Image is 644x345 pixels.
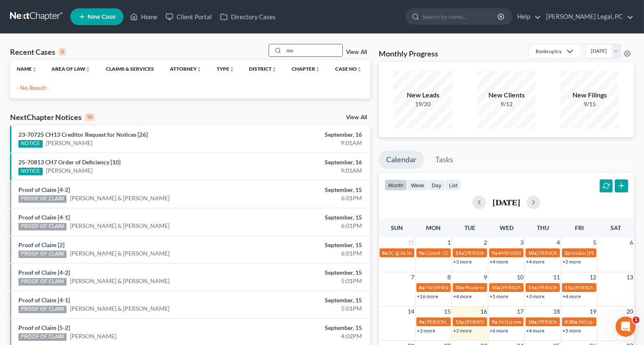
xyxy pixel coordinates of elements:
[18,223,67,230] div: PROOF OF CLAIM
[18,186,70,193] a: Proof of Claim [4-2]
[70,194,169,202] a: [PERSON_NAME] & [PERSON_NAME]
[611,224,621,231] span: Sat
[379,49,438,59] h3: Monthly Progress
[575,224,584,231] span: Fri
[417,327,435,334] a: +3 more
[85,67,90,72] i: unfold_more
[422,9,499,24] input: Search by name...
[70,304,169,313] a: [PERSON_NAME] & [PERSON_NAME]
[526,258,544,265] a: +4 more
[253,222,362,230] div: 6:01PM
[626,307,634,317] span: 20
[18,168,43,175] div: NOTICE
[477,100,536,108] div: 9/12
[357,67,362,72] i: unfold_more
[18,195,67,203] div: PROOF OF CLAIM
[346,49,367,55] a: View All
[483,272,488,282] span: 9
[564,284,573,291] span: 11a
[253,304,362,313] div: 5:01PM
[18,306,67,313] div: PROOF OF CLAIM
[379,151,424,169] a: Calendar
[10,47,66,57] div: Recent Cases
[46,166,92,175] a: [PERSON_NAME]
[519,238,524,248] span: 3
[230,67,235,72] i: unfold_more
[315,67,320,72] i: unfold_more
[552,307,561,317] span: 18
[388,250,417,256] span: SC @ Va Tech
[18,333,67,341] div: PROOF OF CLAIM
[253,249,362,258] div: 6:01PM
[528,319,536,325] span: 10a
[284,44,342,56] input: Search by name...
[170,66,202,72] a: Attorneyunfold_more
[253,268,362,277] div: September, 15
[18,296,70,304] a: Proof of Claim [4-1]
[217,66,235,72] a: Typeunfold_more
[492,319,497,325] span: 9a
[51,66,90,72] a: Area of Lawunfold_more
[564,319,577,325] span: 9:30a
[589,272,597,282] span: 12
[560,100,619,108] div: 9/15
[428,151,461,169] a: Tasks
[513,9,541,24] a: Help
[542,9,634,24] a: [PERSON_NAME] Legal, PC
[537,224,549,231] span: Thu
[407,238,415,248] span: 31
[216,9,280,24] a: Directory Cases
[10,112,95,122] div: NextChapter Notices
[446,238,452,248] span: 1
[526,327,544,334] a: +4 more
[560,90,619,100] div: New Filings
[537,319,592,325] span: [PERSON_NAME] to sign
[516,307,524,317] span: 17
[46,139,92,147] a: [PERSON_NAME]
[552,272,561,282] span: 11
[253,139,362,147] div: 9:01AM
[446,272,452,282] span: 8
[59,48,66,56] div: 0
[272,67,277,72] i: unfold_more
[425,284,484,291] span: File [PERSON_NAME] Plan
[428,179,445,191] button: day
[562,293,581,299] a: +4 more
[253,277,362,285] div: 5:01PM
[253,241,362,249] div: September, 15
[616,317,636,337] iframe: Intercom live chat
[410,272,415,282] span: 7
[500,224,513,231] span: Wed
[292,66,320,72] a: Chapterunfold_more
[526,293,544,299] a: +3 more
[18,241,64,248] a: Proof of Claim [2]
[253,130,362,139] div: September, 16
[253,332,362,340] div: 4:02PM
[385,179,407,191] button: month
[32,67,37,72] i: unfold_more
[528,284,536,291] span: 11a
[391,224,403,231] span: Sun
[18,250,67,258] div: PROOF OF CLAIM
[394,90,452,100] div: New Leads
[394,100,452,108] div: 19/20
[483,238,488,248] span: 2
[498,319,623,325] span: 341(a) meeting for [PERSON_NAME] & [PERSON_NAME]
[425,319,506,325] span: [PERSON_NAME] - restitution review
[346,115,367,120] a: View All
[425,250,478,256] span: Closed - [DATE] - Closed
[253,296,362,304] div: September, 15
[564,250,570,256] span: 2p
[562,258,581,265] a: +2 more
[249,66,277,72] a: Districtunfold_more
[528,250,536,256] span: 10a
[18,278,67,286] div: PROOF OF CLAIM
[70,222,169,230] a: [PERSON_NAME] & [PERSON_NAME]
[464,250,519,256] span: [PERSON_NAME] to sign
[417,293,438,299] a: +16 more
[453,327,472,334] a: +2 more
[455,250,464,256] span: 11a
[455,319,464,325] span: 12p
[492,284,500,291] span: 10a
[18,140,43,148] div: NOTICE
